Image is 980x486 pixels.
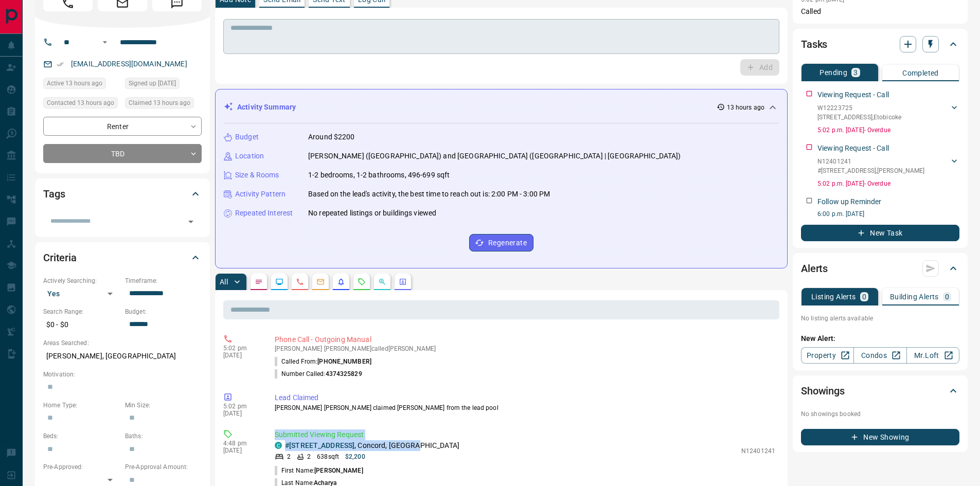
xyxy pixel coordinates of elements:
[801,409,959,419] p: No showings booked
[43,186,65,202] h2: Tags
[43,338,202,348] p: Areas Searched:
[308,132,355,142] p: Around $2200
[184,214,198,229] button: Open
[285,440,459,451] p: , Concord, [GEOGRAPHIC_DATA]
[99,36,111,48] button: Open
[945,293,949,300] p: 0
[358,278,366,286] svg: Requests
[237,102,296,113] p: Activity Summary
[817,103,901,113] p: W12223725
[817,196,881,207] p: Follow up Reminder
[275,429,775,440] p: Submitted Viewing Request
[345,452,365,461] p: $2,200
[275,466,363,475] p: First Name:
[308,189,550,200] p: Based on the lead's activity, the best time to reach out is: 2:00 PM - 3:00 PM
[220,278,228,285] p: All
[43,316,120,333] p: $0 - $0
[275,278,283,286] svg: Lead Browsing Activity
[801,379,959,403] div: Showings
[235,189,286,200] p: Activity Pattern
[43,276,120,285] p: Actively Searching:
[817,157,925,166] p: N12401241
[801,32,959,57] div: Tasks
[43,182,202,206] div: Tags
[853,347,906,364] a: Condos
[43,462,120,472] p: Pre-Approved:
[817,179,959,188] p: 5:02 p.m. [DATE] - Overdue
[819,69,847,76] p: Pending
[853,69,858,76] p: 3
[43,285,120,302] div: Yes
[469,234,533,251] button: Regenerate
[129,98,190,108] span: Claimed 13 hours ago
[316,278,325,286] svg: Emails
[223,403,259,410] p: 5:02 pm
[43,245,202,270] div: Criteria
[801,6,959,17] p: Called
[43,370,202,379] p: Motivation:
[47,78,102,88] span: Active 13 hours ago
[817,155,959,177] div: N12401241#[STREET_ADDRESS],[PERSON_NAME]
[308,208,436,219] p: No repeated listings or buildings viewed
[43,117,202,136] div: Renter
[129,78,176,88] span: Signed up [DATE]
[378,278,386,286] svg: Opportunities
[125,401,202,410] p: Min Size:
[817,89,889,100] p: Viewing Request - Call
[43,249,77,266] h2: Criteria
[235,170,279,181] p: Size & Rooms
[255,278,263,286] svg: Notes
[235,151,264,161] p: Location
[906,347,959,364] a: Mr.Loft
[125,97,202,112] div: Sat Sep 13 2025
[235,132,259,142] p: Budget
[862,293,866,300] p: 0
[817,209,959,219] p: 6:00 p.m. [DATE]
[308,151,681,161] p: [PERSON_NAME] ([GEOGRAPHIC_DATA]) and [GEOGRAPHIC_DATA] ([GEOGRAPHIC_DATA] | [GEOGRAPHIC_DATA])
[811,293,856,300] p: Listing Alerts
[43,97,120,112] div: Sat Sep 13 2025
[71,60,187,68] a: [EMAIL_ADDRESS][DOMAIN_NAME]
[223,352,259,359] p: [DATE]
[125,276,202,285] p: Timeframe:
[223,410,259,417] p: [DATE]
[307,452,311,461] p: 2
[125,462,202,472] p: Pre-Approval Amount:
[817,113,901,122] p: [STREET_ADDRESS] , Etobicoke
[801,256,959,281] div: Alerts
[326,370,362,377] span: 4374325829
[817,101,959,124] div: W12223725[STREET_ADDRESS],Etobicoke
[275,403,775,412] p: [PERSON_NAME] [PERSON_NAME] claimed [PERSON_NAME] from the lead pool
[223,440,259,447] p: 4:48 pm
[275,357,371,366] p: Called From:
[43,144,202,163] div: TBD
[801,383,845,399] h2: Showings
[43,78,120,92] div: Sat Sep 13 2025
[801,333,959,344] p: New Alert:
[223,345,259,352] p: 5:02 pm
[275,334,775,345] p: Phone Call - Outgoing Manual
[890,293,939,300] p: Building Alerts
[902,69,939,77] p: Completed
[314,467,363,474] span: [PERSON_NAME]
[275,392,775,403] p: Lead Claimed
[399,278,407,286] svg: Agent Actions
[801,225,959,241] button: New Task
[275,345,775,352] p: [PERSON_NAME] [PERSON_NAME] called [PERSON_NAME]
[817,143,889,154] p: Viewing Request - Call
[337,278,345,286] svg: Listing Alerts
[317,452,339,461] p: 638 sqft
[308,170,450,181] p: 1-2 bedrooms, 1-2 bathrooms, 496-699 sqft
[125,307,202,316] p: Budget:
[43,307,120,316] p: Search Range:
[287,452,291,461] p: 2
[275,442,282,449] div: condos.ca
[741,446,775,456] p: N12401241
[43,348,202,365] p: [PERSON_NAME], [GEOGRAPHIC_DATA]
[817,125,959,135] p: 5:02 p.m. [DATE] - Overdue
[285,441,354,449] a: #[STREET_ADDRESS]
[801,347,854,364] a: Property
[801,260,828,277] h2: Alerts
[817,166,925,175] p: #[STREET_ADDRESS] , [PERSON_NAME]
[125,78,202,92] div: Wed Sep 10 2025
